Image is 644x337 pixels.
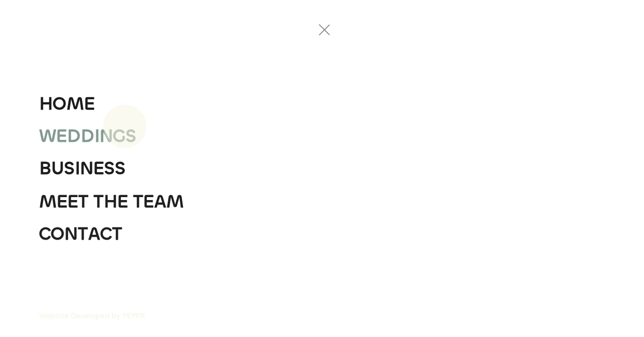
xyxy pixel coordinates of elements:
a: MEET THE TEAM [39,185,184,217]
div: M [166,185,184,217]
div: M [39,185,57,217]
div: E [117,185,128,217]
div: T [78,218,88,250]
div: S [64,153,75,185]
div: C [100,218,112,250]
div: E [84,88,95,120]
div: D [81,120,94,153]
div: T [93,185,104,217]
div: S [126,120,136,153]
div: T [112,218,122,250]
div: N [65,218,78,250]
div: T [133,185,143,217]
div: I [94,120,100,153]
a: Website Developed by PEPPR [39,309,145,322]
div: E [56,120,67,153]
a: WEDDINGS [39,120,136,152]
div: C [39,218,51,250]
div: G [113,120,126,153]
div: A [88,218,100,250]
div: E [143,185,154,217]
div: A [154,185,166,217]
div: S [104,153,115,185]
div: B [39,153,51,185]
div: U [51,153,64,185]
div: E [57,185,67,217]
a: BUSINESS [39,152,126,184]
div: Website Developed by PEPPR [39,309,145,323]
a: HOME [39,88,95,120]
div: H [39,88,53,120]
div: O [53,88,67,120]
div: E [67,185,78,217]
div: M [67,88,84,120]
div: N [100,120,113,153]
a: CONTACT [39,217,122,249]
div: T [78,185,89,217]
div: N [80,153,93,185]
div: W [39,120,56,153]
div: S [115,153,126,185]
div: O [51,218,65,250]
div: H [104,185,117,217]
div: I [75,153,80,185]
div: E [93,153,104,185]
div: D [67,120,81,153]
